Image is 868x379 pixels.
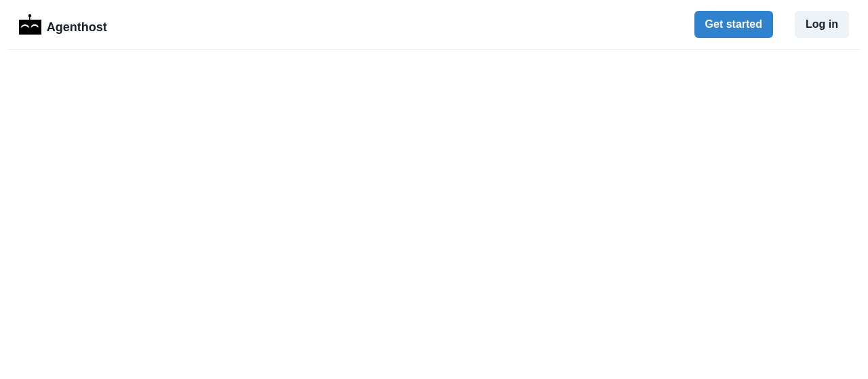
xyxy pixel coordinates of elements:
[19,13,107,37] a: LogoAgenthost
[694,11,773,38] button: Get started
[19,14,41,35] img: Logo
[47,13,107,37] p: Agenthost
[795,11,849,38] button: Log in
